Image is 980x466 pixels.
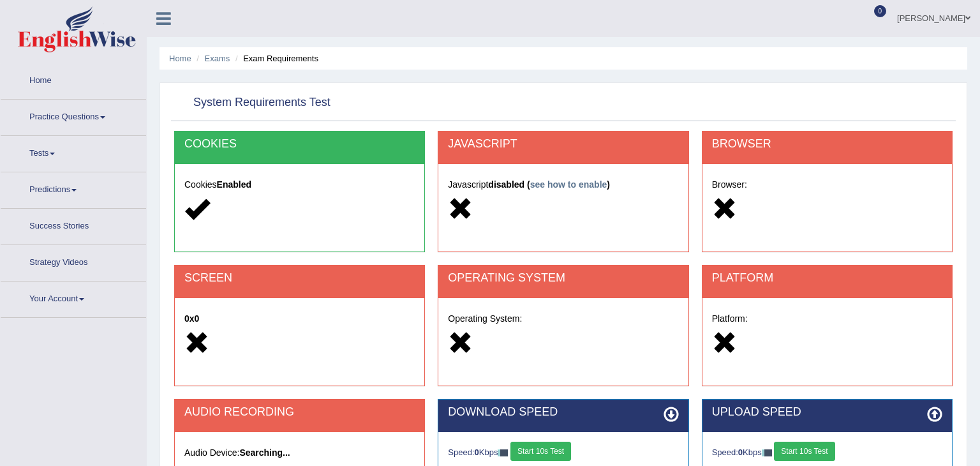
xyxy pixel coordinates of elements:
[498,449,508,456] img: ajax-loader-fb-connection.gif
[232,52,318,64] li: Exam Requirements
[448,180,678,190] h5: Javascript
[1,63,146,95] a: Home
[448,406,678,419] h2: DOWNLOAD SPEED
[184,180,415,190] h5: Cookies
[184,448,415,458] h5: Audio Device:
[184,272,415,285] h2: SCREEN
[510,442,571,461] button: Start 10s Test
[1,100,146,132] a: Practice Questions
[217,179,251,190] strong: Enabled
[448,138,678,151] h2: JAVASCRIPT
[184,313,199,324] strong: 0x0
[712,138,942,151] h2: BROWSER
[712,180,942,190] h5: Browser:
[874,5,887,17] span: 0
[448,442,678,464] div: Speed: Kbps
[448,314,678,324] h5: Operating System:
[1,245,146,277] a: Strategy Videos
[712,406,942,419] h2: UPLOAD SPEED
[762,449,772,456] img: ajax-loader-fb-connection.gif
[475,447,479,457] strong: 0
[205,54,230,63] a: Exams
[184,406,415,419] h2: AUDIO RECORDING
[1,136,146,168] a: Tests
[1,209,146,241] a: Success Stories
[169,54,191,63] a: Home
[774,442,835,461] button: Start 10s Test
[488,179,610,190] strong: disabled ( )
[1,282,146,313] a: Your Account
[239,447,290,458] strong: Searching...
[712,272,942,285] h2: PLATFORM
[448,272,678,285] h2: OPERATING SYSTEM
[738,447,743,457] strong: 0
[712,442,942,464] div: Speed: Kbps
[712,314,942,324] h5: Platform:
[1,172,146,204] a: Predictions
[174,93,330,112] h2: System Requirements Test
[184,138,415,151] h2: COOKIES
[530,179,607,190] a: see how to enable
